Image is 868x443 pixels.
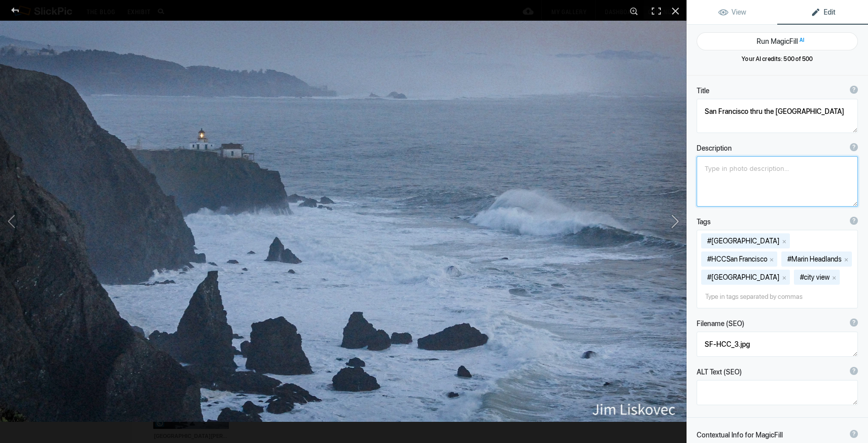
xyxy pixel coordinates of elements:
div: ? [850,143,858,151]
div: ? [850,319,858,327]
span: Your AI credits: 500 of 500 [741,55,813,62]
mat-chip: #Marin Headlands [781,251,852,267]
div: ? [850,217,858,225]
mat-chip: #[GEOGRAPHIC_DATA] [701,270,790,285]
mat-chip: #HCCSan Francisco [701,251,777,267]
button: x [831,274,838,281]
b: Title [697,86,709,96]
div: ? [850,430,858,438]
mat-chip: #[GEOGRAPHIC_DATA] [701,233,790,248]
span: AI [799,36,804,44]
button: Next (arrow right) [611,142,687,301]
span: Edit [811,8,835,16]
button: x [843,256,850,263]
div: ? [850,367,858,375]
button: x [781,274,788,281]
b: Contextual Info for MagicFill [697,430,783,440]
input: Type in tags separated by commas [702,287,852,305]
span: View [718,8,746,16]
button: x [768,256,775,263]
button: Run MagicFillAI [697,32,858,50]
b: Filename (SEO) [697,319,745,329]
mat-chip: #city view [794,270,840,285]
b: Description [697,143,732,153]
div: ? [850,86,858,94]
b: Tags [697,217,711,227]
button: x [781,237,788,244]
b: ALT Text (SEO) [697,367,742,377]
